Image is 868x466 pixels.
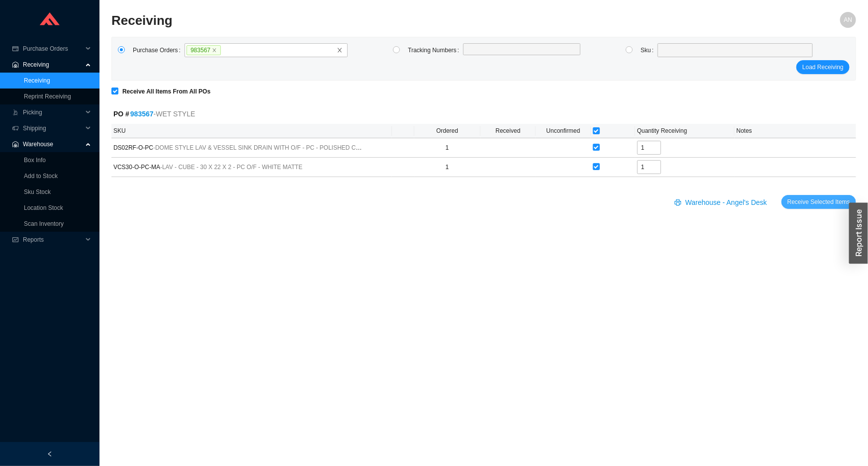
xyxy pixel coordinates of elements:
[24,188,51,195] a: Sku Stock
[641,43,658,57] label: Sku
[481,124,536,138] th: Received
[796,60,850,74] button: Load Receiving
[153,144,515,151] span: - DOME STYLE LAV & VESSEL SINK DRAIN WITH O/F - PC - POLISHED CHROME (inclusive of drain shoulder...
[24,77,50,84] a: Receiving
[802,62,844,72] span: Load Receiving
[221,45,228,56] input: 983567closeclose
[24,93,71,100] a: Reprint Receiving
[23,232,83,248] span: Reports
[23,57,83,73] span: Receiving
[113,143,362,153] span: DS02RF-O-PC
[781,195,856,209] button: Receive Selected Items
[735,124,856,138] th: Notes
[23,104,83,120] span: Picking
[160,164,302,171] span: - LAV - CUBE - 30 X 22 X 2 - PC O/F - WHITE MATTE
[24,157,46,164] a: Box Info
[113,162,362,172] span: VCS30-O-PC-MA
[130,110,154,118] a: 983567
[47,451,53,457] span: left
[536,124,591,138] th: Unconfirmed
[635,124,735,138] th: Quantity Receiving
[669,195,775,209] button: printerWarehouse - Angel's Desk
[414,124,481,138] th: Ordered
[414,158,481,177] td: 1
[111,12,670,29] h2: Receiving
[414,138,481,158] td: 1
[24,220,64,227] a: Scan Inventory
[787,197,850,207] span: Receive Selected Items
[24,173,58,180] a: Add to Stock
[133,43,185,57] label: Purchase Orders
[24,204,63,211] a: Location Stock
[844,12,853,28] span: AN
[12,46,19,52] span: credit-card
[23,120,83,136] span: Shipping
[122,88,210,95] strong: Receive All Items From All POs
[675,199,683,207] span: printer
[23,41,83,57] span: Purchase Orders
[154,108,195,120] span: - WET STYLE
[111,124,392,138] th: SKU
[685,197,767,208] span: Warehouse - Angel's Desk
[113,110,154,118] strong: PO #
[12,237,19,243] span: fund
[23,136,83,152] span: Warehouse
[212,48,217,53] span: close
[187,45,221,55] span: 983567
[337,47,343,53] span: close
[408,43,463,57] label: Tracking Numbers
